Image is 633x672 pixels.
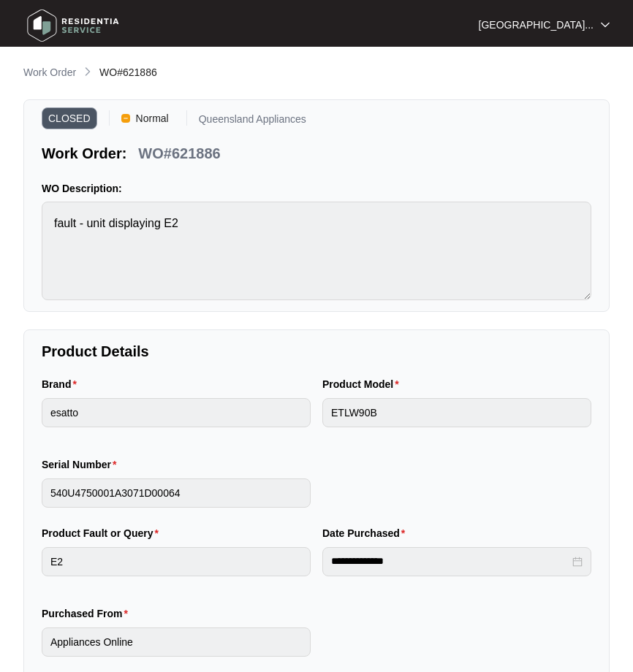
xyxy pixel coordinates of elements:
[322,526,411,541] label: Date Purchased
[42,478,311,508] input: Serial Number
[331,554,569,569] input: Date Purchased
[42,398,311,427] input: Brand
[42,547,311,576] input: Product Fault or Query
[82,66,94,77] img: chevron-right
[322,377,405,392] label: Product Model
[130,107,175,129] span: Normal
[20,65,79,81] a: Work Order
[42,107,97,129] span: CLOSED
[42,181,591,196] p: WO Description:
[99,66,157,78] span: WO#621886
[42,526,164,541] label: Product Fault or Query
[138,143,220,164] p: WO#621886
[42,341,591,362] p: Product Details
[22,4,124,47] img: residentia service logo
[42,606,134,621] label: Purchased From
[479,18,594,32] p: [GEOGRAPHIC_DATA]...
[121,114,130,123] img: Vercel Logo
[42,143,126,164] p: Work Order:
[42,377,83,392] label: Brand
[42,202,591,300] textarea: fault - unit displaying E2
[199,114,306,129] p: Queensland Appliances
[42,627,311,657] input: Purchased From
[601,21,610,28] img: dropdown arrow
[23,65,76,80] p: Work Order
[42,457,122,472] label: Serial Number
[322,398,591,427] input: Product Model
